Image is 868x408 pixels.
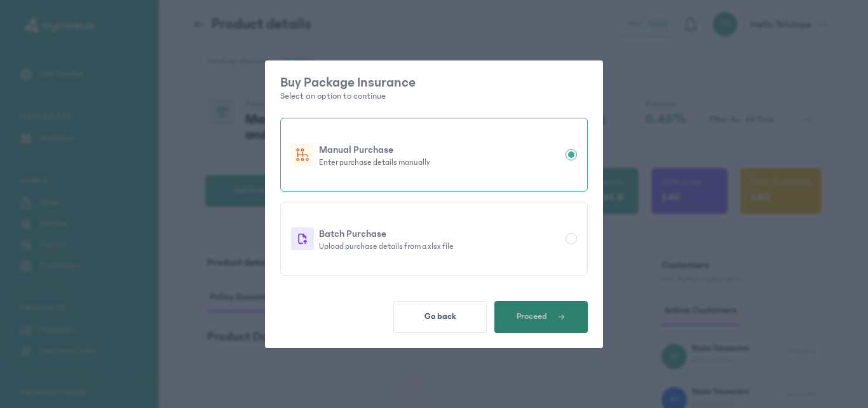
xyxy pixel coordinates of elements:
[494,301,588,333] button: Proceed
[319,226,560,241] p: Batch Purchase
[280,76,588,90] p: Buy Package Insurance
[393,301,487,333] button: Go back
[319,241,560,251] p: Upload purchase details from a xlsx file
[424,311,456,321] span: Go back
[280,90,588,102] p: Select an option to continue
[319,157,560,167] p: Enter purchase details manually
[319,142,560,157] p: Manual Purchase
[517,311,547,321] span: Proceed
